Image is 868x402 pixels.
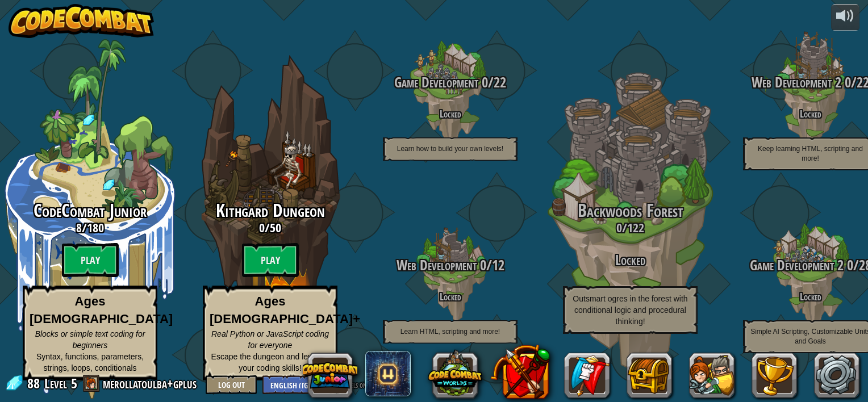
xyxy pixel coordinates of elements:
[540,253,720,268] h3: Locked
[750,256,844,275] span: Game Development 2
[758,145,863,162] span: Keep learning HTML, scripting and more!
[211,329,329,350] span: Real Python or JavaScript coding for everyone
[30,294,173,326] strong: Ages [DEMOGRAPHIC_DATA]
[627,219,644,236] span: 122
[103,374,200,392] a: merollatoulba+gplus
[477,256,486,275] span: 0
[180,221,360,235] h3: /
[206,375,257,394] button: Log Out
[87,219,104,236] span: 180
[360,291,540,302] h4: Locked
[360,108,540,119] h4: Locked
[242,243,299,277] btn: Play
[360,258,540,273] h3: /
[400,328,500,336] span: Learn HTML, scripting and more!
[844,256,853,275] span: 0
[360,75,540,90] h3: /
[492,256,504,275] span: 12
[71,374,77,392] span: 5
[76,219,82,236] span: 8
[44,374,67,393] span: Level
[397,256,477,275] span: Web Development
[841,73,851,92] span: 0
[752,73,841,92] span: Web Development 2
[62,243,119,277] btn: Play
[210,294,360,326] strong: Ages [DEMOGRAPHIC_DATA]+
[494,73,506,92] span: 22
[259,219,265,236] span: 0
[27,374,43,392] span: 88
[35,329,145,350] span: Blocks or simple text coding for beginners
[36,352,144,372] span: Syntax, functions, parameters, strings, loops, conditionals
[34,198,147,223] span: CodeCombat Junior
[573,294,687,326] span: Outsmart ogres in the forest with conditional logic and procedural thinking!
[394,73,478,92] span: Game Development
[180,39,360,399] div: Complete previous world to unlock
[211,352,329,372] span: Escape the dungeon and level up your coding skills!
[578,198,683,223] span: Backwoods Forest
[478,73,488,92] span: 0
[270,219,281,236] span: 50
[9,4,154,38] img: CodeCombat - Learn how to code by playing a game
[216,198,325,223] span: Kithgard Dungeon
[616,219,622,236] span: 0
[397,145,503,153] span: Learn how to build your own levels!
[831,4,859,31] button: Adjust volume
[540,221,720,235] h3: /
